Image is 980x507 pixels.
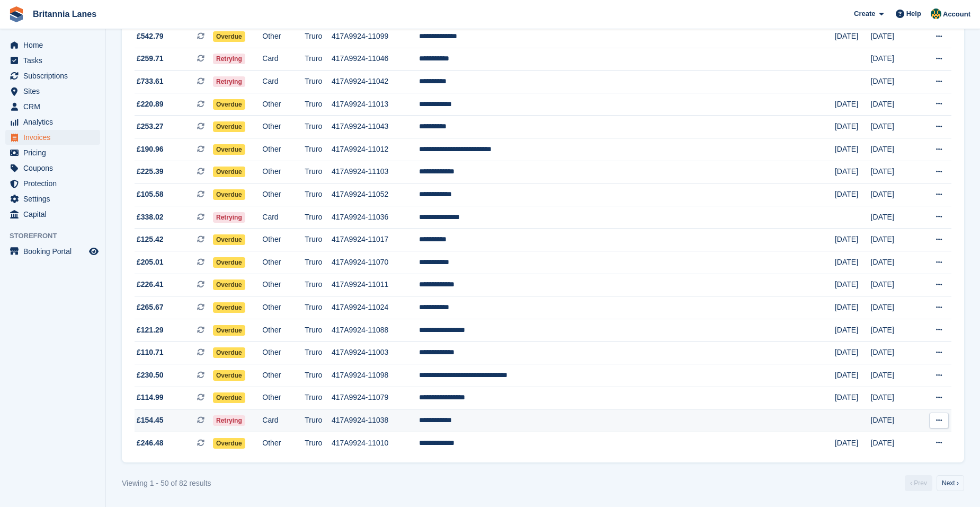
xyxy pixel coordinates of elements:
[905,475,932,491] a: Previous
[305,274,332,296] td: Truro
[835,183,871,206] td: [DATE]
[5,207,100,222] a: menu
[332,48,419,71] td: 417A9924-11046
[23,115,87,129] span: Analytics
[262,161,305,183] td: Other
[23,244,87,259] span: Booking Portal
[262,319,305,342] td: Other
[8,6,24,22] img: stora-icon-8386f47178a22dfd0bd8f6a31ec36ba5ce8667c1dd55bd0f319d3a0aa187defe.svg
[23,207,87,222] span: Capital
[871,71,917,93] td: [DATE]
[29,5,101,23] a: Britannia Lanes
[137,144,164,155] span: £190.96
[871,25,917,48] td: [DATE]
[213,392,245,403] span: Overdue
[262,138,305,161] td: Other
[305,161,332,183] td: Truro
[213,189,245,200] span: Overdue
[305,251,332,274] td: Truro
[332,296,419,319] td: 417A9924-11024
[5,145,100,160] a: menu
[262,251,305,274] td: Other
[213,234,245,245] span: Overdue
[332,183,419,206] td: 417A9924-11052
[213,212,245,223] span: Retrying
[871,387,917,409] td: [DATE]
[835,161,871,183] td: [DATE]
[871,48,917,71] td: [DATE]
[137,212,164,223] span: £338.02
[835,25,871,48] td: [DATE]
[262,25,305,48] td: Other
[835,229,871,251] td: [DATE]
[213,257,245,268] span: Overdue
[854,8,875,19] span: Create
[305,138,332,161] td: Truro
[213,99,245,110] span: Overdue
[262,432,305,454] td: Other
[835,342,871,364] td: [DATE]
[23,145,87,160] span: Pricing
[87,245,100,258] a: Preview store
[23,191,87,206] span: Settings
[213,54,245,64] span: Retrying
[137,347,164,358] span: £110.71
[5,130,100,145] a: menu
[835,138,871,161] td: [DATE]
[5,191,100,206] a: menu
[332,116,419,138] td: 417A9924-11043
[332,251,419,274] td: 417A9924-11070
[262,342,305,364] td: Other
[137,257,164,268] span: £205.01
[871,342,917,364] td: [DATE]
[305,25,332,48] td: Truro
[835,296,871,319] td: [DATE]
[305,206,332,229] td: Truro
[871,229,917,251] td: [DATE]
[262,296,305,319] td: Other
[332,93,419,116] td: 417A9924-11013
[871,364,917,387] td: [DATE]
[332,274,419,296] td: 417A9924-11011
[871,319,917,342] td: [DATE]
[213,302,245,313] span: Overdue
[5,115,100,129] a: menu
[5,84,100,99] a: menu
[137,438,164,449] span: £246.48
[137,302,164,313] span: £265.67
[122,478,211,489] div: Viewing 1 - 50 of 82 results
[137,279,164,290] span: £226.41
[871,274,917,296] td: [DATE]
[262,206,305,229] td: Card
[5,161,100,176] a: menu
[262,71,305,93] td: Card
[213,438,245,449] span: Overdue
[305,116,332,138] td: Truro
[262,183,305,206] td: Other
[332,319,419,342] td: 417A9924-11088
[835,432,871,454] td: [DATE]
[871,296,917,319] td: [DATE]
[5,68,100,83] a: menu
[871,251,917,274] td: [DATE]
[332,387,419,409] td: 417A9924-11079
[332,432,419,454] td: 417A9924-11010
[871,116,917,138] td: [DATE]
[23,68,87,83] span: Subscriptions
[23,53,87,68] span: Tasks
[906,8,921,19] span: Help
[835,93,871,116] td: [DATE]
[213,415,245,426] span: Retrying
[305,432,332,454] td: Truro
[305,183,332,206] td: Truro
[262,229,305,251] td: Other
[835,387,871,409] td: [DATE]
[332,206,419,229] td: 417A9924-11036
[835,274,871,296] td: [DATE]
[5,38,100,53] a: menu
[137,234,164,245] span: £125.42
[137,53,164,64] span: £259.71
[332,364,419,387] td: 417A9924-11098
[137,325,164,336] span: £121.29
[23,176,87,191] span: Protection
